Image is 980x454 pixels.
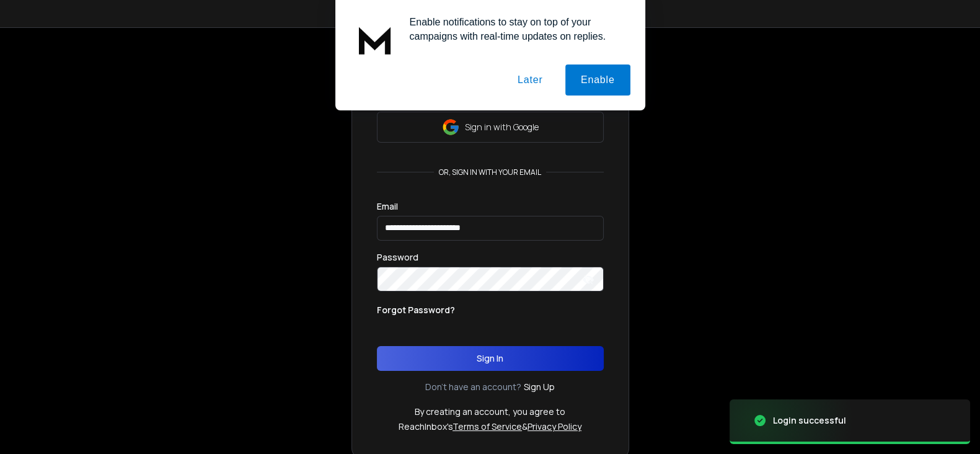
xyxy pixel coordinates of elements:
div: Login successful [773,414,846,427]
button: Sign in with Google [377,112,604,143]
a: Privacy Policy [528,421,581,432]
div: Enable notifications to stay on top of your campaigns with real-time updates on replies. [400,15,630,43]
label: Password [377,253,418,262]
p: or, sign in with your email [434,167,546,177]
p: ReachInbox's & [399,421,581,433]
label: Email [377,202,398,211]
img: notification icon [350,15,400,65]
p: By creating an account, you agree to [415,406,565,418]
p: Don't have an account? [425,381,521,393]
button: Sign In [377,346,604,371]
a: Terms of Service [452,421,522,432]
a: Sign Up [524,381,555,393]
p: Sign in with Google [465,121,539,133]
button: Later [502,65,558,96]
button: Enable [565,65,630,96]
p: Forgot Password? [377,304,455,316]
